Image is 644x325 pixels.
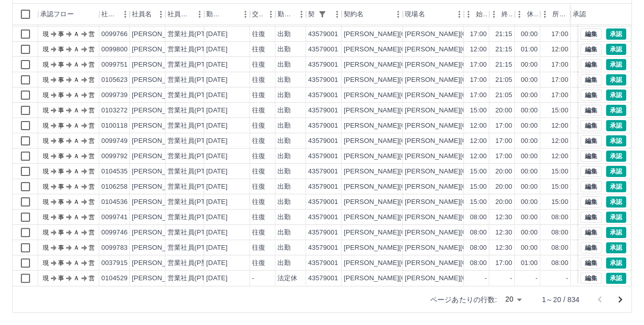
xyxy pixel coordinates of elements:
div: 社員区分 [165,4,204,25]
div: 勤務日 [204,4,250,25]
text: 事 [58,107,64,114]
text: 営 [89,183,95,190]
div: 始業 [476,4,487,25]
text: 事 [58,46,64,53]
button: 編集 [580,273,602,284]
div: [PERSON_NAME] [132,106,187,115]
div: [PERSON_NAME][GEOGRAPHIC_DATA]コスモスパレット [405,75,584,85]
text: Ａ [73,183,79,190]
div: 43579001 [308,45,338,54]
text: 現 [43,107,49,114]
div: 00:00 [521,106,538,115]
div: [DATE] [206,29,228,39]
div: [PERSON_NAME] [132,60,187,70]
div: 17:00 [551,29,568,39]
div: 往復 [252,213,265,222]
div: 43579001 [308,182,338,192]
div: 20:00 [495,197,512,207]
div: 0099792 [101,152,128,161]
div: 営業社員(PT契約) [167,106,221,115]
text: 事 [58,153,64,160]
div: [DATE] [206,136,228,146]
div: [PERSON_NAME][GEOGRAPHIC_DATA] [344,136,469,146]
button: 編集 [580,181,602,192]
div: 43579001 [308,152,338,161]
div: 0099746 [101,228,128,238]
div: 0103272 [101,106,128,115]
div: 21:15 [495,29,512,39]
div: 承認フロー [40,4,74,25]
div: [DATE] [206,197,228,207]
div: 契約コード [306,4,342,25]
div: 20:00 [495,106,512,115]
button: メニュー [452,7,467,22]
button: 承認 [606,273,626,284]
div: 17:00 [495,152,512,161]
button: メニュー [153,7,169,22]
div: 17:00 [551,60,568,70]
div: 43579001 [308,167,338,176]
text: 営 [89,107,95,114]
text: 事 [58,61,64,68]
button: メニュー [390,7,406,22]
text: 事 [58,137,64,144]
div: [PERSON_NAME] [132,136,187,146]
div: 43579001 [308,197,338,207]
div: 00:00 [521,136,538,146]
div: 20 [501,292,525,307]
div: [PERSON_NAME][GEOGRAPHIC_DATA]コスモスパレット [405,45,584,54]
div: [DATE] [206,213,228,222]
div: 出勤 [277,75,291,85]
div: 00:00 [521,213,538,222]
div: 所定開始 [552,4,569,25]
div: 12:00 [551,45,568,54]
button: 承認 [606,74,626,85]
div: [PERSON_NAME][GEOGRAPHIC_DATA]コスモスパレット [405,197,584,207]
div: 往復 [252,121,265,131]
div: [DATE] [206,45,228,54]
div: 00:00 [521,121,538,131]
button: メニュー [118,7,133,22]
text: 現 [43,137,49,144]
div: 15:00 [470,197,487,207]
div: [DATE] [206,167,228,176]
button: 承認 [606,227,626,238]
text: 事 [58,92,64,99]
div: [PERSON_NAME] [132,75,187,85]
div: 始業 [464,4,489,25]
button: メニュー [329,7,345,22]
div: 12:00 [551,121,568,131]
div: 社員区分 [167,4,192,25]
text: 現 [43,153,49,160]
div: 43579001 [308,75,338,85]
div: 往復 [252,29,265,39]
div: [PERSON_NAME][GEOGRAPHIC_DATA] [344,91,469,100]
div: 17:00 [551,75,568,85]
div: 承認 [571,4,624,25]
div: [PERSON_NAME][GEOGRAPHIC_DATA]コスモスパレット [405,182,584,192]
div: 43579001 [308,136,338,146]
text: 営 [89,137,95,144]
button: 承認 [606,44,626,55]
div: 0106258 [101,182,128,192]
div: [PERSON_NAME][GEOGRAPHIC_DATA] [344,213,469,222]
div: [PERSON_NAME] [132,45,187,54]
text: 営 [89,31,95,38]
button: 編集 [580,135,602,146]
div: 15:00 [551,167,568,176]
button: 承認 [606,242,626,253]
div: 出勤 [277,167,291,176]
div: 43579001 [308,213,338,222]
text: 営 [89,168,95,175]
div: 12:30 [495,213,512,222]
div: 0104535 [101,167,128,176]
div: 1件のフィルターを適用中 [315,7,329,21]
div: 往復 [252,182,265,192]
text: Ａ [73,122,79,129]
div: 承認フロー [38,4,99,25]
div: [PERSON_NAME][GEOGRAPHIC_DATA]コスモスパレット [405,152,584,161]
div: [PERSON_NAME] [132,121,187,131]
button: 編集 [580,151,602,162]
div: 営業社員(PT契約) [167,45,221,54]
div: 0099739 [101,91,128,100]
